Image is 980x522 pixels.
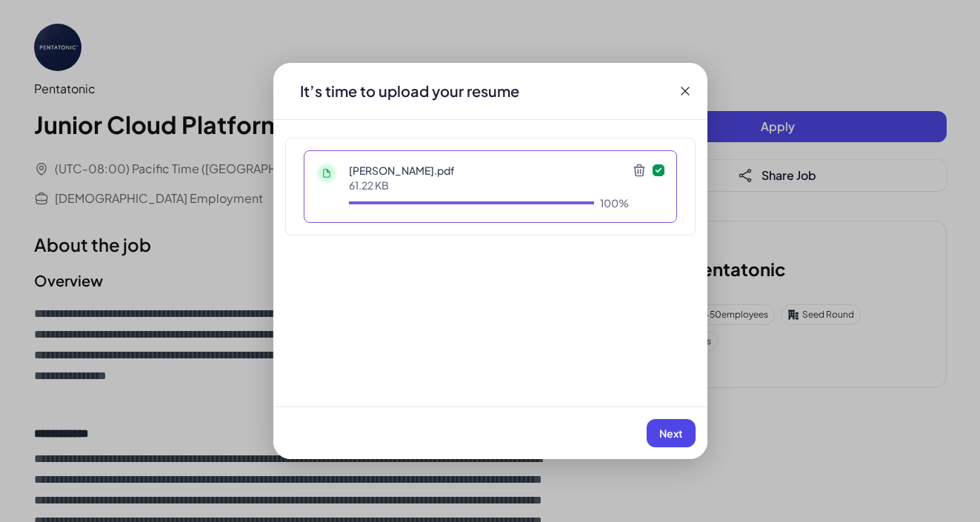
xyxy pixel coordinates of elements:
button: Next [647,419,696,447]
p: 61.22 KB [349,178,629,193]
span: Next [659,426,683,440]
p: [PERSON_NAME].pdf [349,163,629,178]
div: It’s time to upload your resume [288,81,531,101]
div: 100% [600,195,629,210]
